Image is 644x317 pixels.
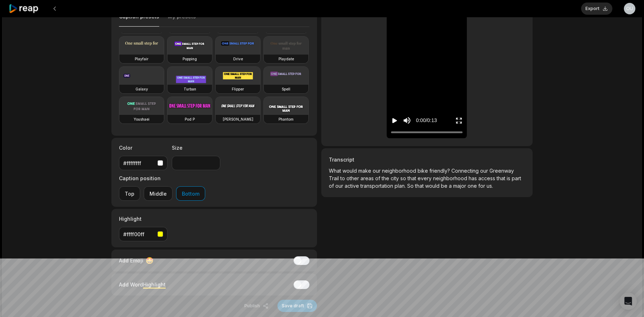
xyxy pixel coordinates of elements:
[183,56,197,62] h3: Popping
[469,175,478,181] span: has
[416,117,437,124] div: 0:00 / 0:13
[329,183,335,189] span: of
[468,183,478,189] span: one
[119,13,159,27] button: Caption presets
[146,256,153,265] span: 🤩
[119,186,140,201] button: Top
[172,144,220,151] label: Size
[487,183,493,189] span: us.
[119,257,143,264] span: Add Emoji
[119,144,167,151] label: Color
[375,175,382,181] span: of
[342,168,358,174] span: would
[382,168,418,174] span: neighborhood
[282,86,290,92] h3: Spell
[455,114,463,127] button: Enter Fullscreen
[395,183,407,189] span: plan.
[144,186,172,201] button: Middle
[391,175,400,181] span: city
[433,175,469,181] span: neighborhood
[233,56,243,62] h3: Drive
[119,227,167,241] button: #ffff00ff
[279,56,294,62] h3: Playdate
[232,86,244,92] h3: Flipper
[119,215,167,223] label: Highlight
[400,175,408,181] span: so
[418,168,429,174] span: bike
[415,183,425,189] span: that
[402,116,411,125] button: Mute sound
[340,175,346,181] span: to
[581,3,612,15] button: Export
[453,183,468,189] span: major
[449,183,453,189] span: a
[512,175,521,181] span: part
[425,183,441,189] span: would
[119,174,205,182] label: Caption position
[358,168,373,174] span: make
[489,168,514,174] span: Greenway
[360,183,395,189] span: transportation
[184,86,196,92] h3: Turban
[441,183,449,189] span: be
[346,175,360,181] span: other
[451,168,480,174] span: Connecting
[407,183,415,189] span: So
[335,183,345,189] span: our
[382,175,391,181] span: the
[123,230,155,238] div: #ffff00ff
[176,186,205,201] button: Bottom
[373,168,382,174] span: our
[360,175,375,181] span: areas
[429,168,451,174] span: friendly?
[119,156,167,170] button: #ffffffff
[135,56,148,62] h3: Playfair
[329,168,342,174] span: What
[345,183,360,189] span: active
[480,168,489,174] span: our
[478,175,497,181] span: access
[135,86,148,92] h3: Galaxy
[620,293,637,310] div: Open Intercom Messenger
[391,114,398,127] button: Play video
[418,175,433,181] span: every
[134,116,149,122] h3: Youshaei
[478,183,487,189] span: for
[408,175,418,181] span: that
[123,159,155,167] div: #ffffffff
[329,175,340,181] span: Trail
[168,13,196,27] button: My presets
[185,116,195,122] h3: Pod P
[497,175,507,181] span: that
[329,156,525,163] h3: Transcript
[279,116,294,122] h3: Phantom
[507,175,512,181] span: is
[223,116,253,122] h3: [PERSON_NAME]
